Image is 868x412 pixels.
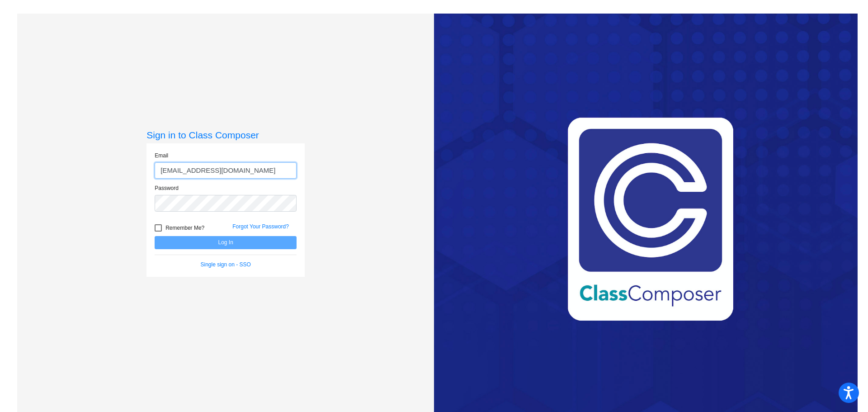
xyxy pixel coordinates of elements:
span: Remember Me? [165,223,204,233]
label: Password [155,184,179,192]
h3: Sign in to Class Composer [146,129,305,141]
a: Single sign on - SSO [201,261,251,268]
a: Forgot Your Password? [232,223,289,230]
label: Email [155,152,168,160]
button: Log In [155,236,297,249]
